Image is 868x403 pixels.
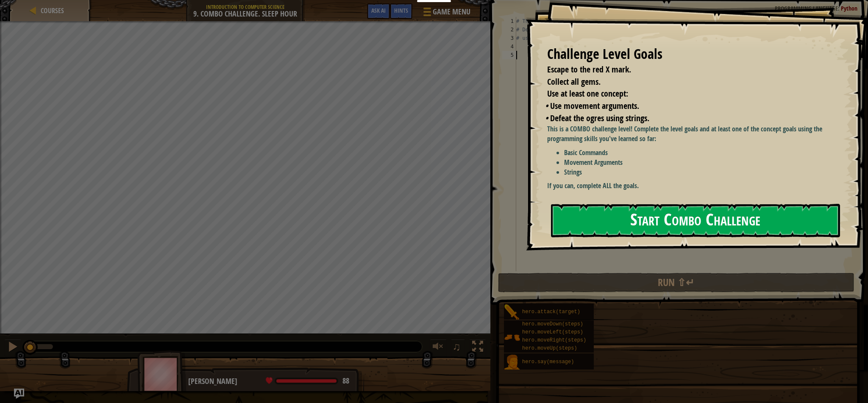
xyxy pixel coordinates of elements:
[502,25,516,34] div: 2
[564,148,847,158] li: Basic Commands
[38,6,64,15] a: Courses
[550,112,649,124] span: Defeat the ogres using strings.
[522,359,574,365] span: hero.say(message)
[266,377,349,385] div: health: 88 / 88
[417,3,476,23] button: Game Menu
[4,339,21,356] button: Ctrl + P: Pause
[394,6,408,14] span: Hints
[504,354,520,370] img: portrait.png
[547,64,631,75] span: Escape to the red X mark.
[504,329,520,345] img: portrait.png
[537,64,837,76] li: Escape to the red X mark.
[137,350,186,397] img: thang_avatar_frame.png
[547,124,847,144] p: This is a COMBO challenge level! Complete the level goals and at least one of the concept goals u...
[522,337,586,343] span: hero.moveRight(steps)
[547,76,601,87] span: Collect all gems.
[502,17,516,25] div: 1
[545,112,837,125] li: Defeat the ogres using strings.
[545,112,548,124] i: •
[433,6,470,17] span: Game Menu
[537,76,837,88] li: Collect all gems.
[502,42,516,51] div: 4
[550,100,639,111] span: Use movement arguments.
[522,329,583,335] span: hero.moveLeft(steps)
[502,51,516,59] div: 5
[537,88,837,100] li: Use at least one concept:
[453,340,461,353] span: ♫
[547,44,839,64] div: Challenge Level Goals
[522,345,577,351] span: hero.moveUp(steps)
[551,204,840,237] button: Start Combo Challenge
[41,6,64,15] span: Courses
[371,6,386,14] span: Ask AI
[430,339,447,356] button: Adjust volume
[545,100,548,111] i: •
[522,309,580,315] span: hero.attack(target)
[564,158,847,167] li: Movement Arguments
[188,376,356,387] div: [PERSON_NAME]
[342,375,349,386] span: 88
[498,273,854,292] button: Run ⇧↵
[545,100,837,112] li: Use movement arguments.
[14,389,24,399] button: Ask AI
[502,34,516,42] div: 3
[522,321,583,327] span: hero.moveDown(steps)
[367,3,390,19] button: Ask AI
[469,339,486,356] button: Toggle fullscreen
[547,88,628,99] span: Use at least one concept:
[504,304,520,320] img: portrait.png
[547,181,847,191] p: If you can, complete ALL the goals.
[564,167,847,177] li: Strings
[451,339,465,356] button: ♫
